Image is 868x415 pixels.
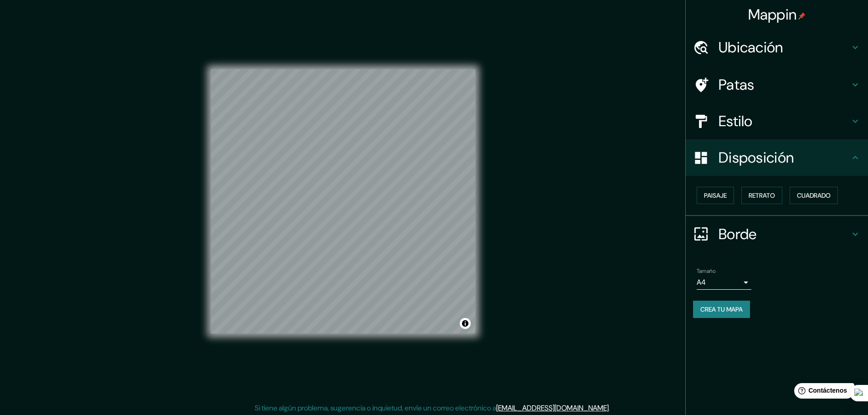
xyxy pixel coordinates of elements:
font: Patas [719,75,755,94]
font: Si tiene algún problema, sugerencia o inquietud, envíe un correo electrónico a [255,403,496,413]
font: Estilo [719,112,753,131]
font: . [611,403,613,413]
a: [EMAIL_ADDRESS][DOMAIN_NAME] [496,403,609,413]
div: Borde [686,216,868,252]
button: Cuadrado [790,187,838,204]
button: Crea tu mapa [693,301,750,318]
font: Tamaño [697,267,715,275]
button: Paisaje [697,187,734,204]
font: Cuadrado [797,191,831,200]
font: Ubicación [719,38,783,57]
font: Mappin [748,5,797,24]
font: Paisaje [704,191,727,200]
img: pin-icon.png [798,12,806,20]
font: . [610,403,611,413]
div: Ubicación [686,29,868,66]
font: Disposición [719,148,794,167]
button: Activar o desactivar atribución [460,318,471,329]
div: A4 [697,275,751,290]
iframe: Lanzador de widgets de ayuda [787,379,858,405]
div: Estilo [686,103,868,139]
div: Disposición [686,139,868,176]
font: Borde [719,225,757,244]
button: Retrato [741,187,782,204]
font: A4 [697,277,706,287]
font: . [609,403,610,413]
canvas: Mapa [211,69,475,333]
font: Retrato [749,191,775,200]
font: Crea tu mapa [700,305,743,313]
div: Patas [686,67,868,103]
